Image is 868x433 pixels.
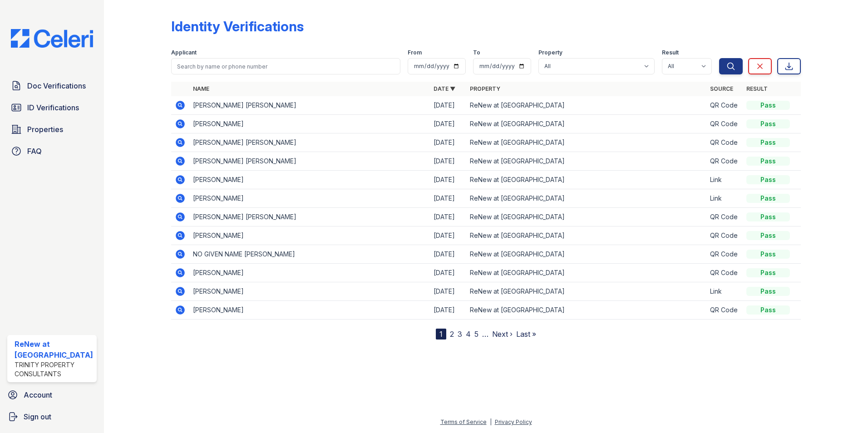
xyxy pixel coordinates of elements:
[746,101,790,110] div: Pass
[466,245,707,264] td: ReNew at [GEOGRAPHIC_DATA]
[430,96,466,115] td: [DATE]
[466,282,707,301] td: ReNew at [GEOGRAPHIC_DATA]
[706,264,743,282] td: QR Code
[7,98,97,117] a: ID Verifications
[746,212,790,221] div: Pass
[470,85,500,92] a: Property
[516,330,536,339] a: Last »
[171,58,401,74] input: Search by name or phone number
[474,330,478,339] a: 5
[746,119,790,128] div: Pass
[746,175,790,184] div: Pass
[7,77,97,95] a: Doc Verifications
[189,226,430,245] td: [PERSON_NAME]
[24,389,52,400] span: Account
[466,152,707,171] td: ReNew at [GEOGRAPHIC_DATA]
[15,339,93,360] div: ReNew at [GEOGRAPHIC_DATA]
[706,115,743,133] td: QR Code
[706,208,743,226] td: QR Code
[430,115,466,133] td: [DATE]
[746,250,790,259] div: Pass
[466,171,707,189] td: ReNew at [GEOGRAPHIC_DATA]
[189,171,430,189] td: [PERSON_NAME]
[466,226,707,245] td: ReNew at [GEOGRAPHIC_DATA]
[27,102,79,113] span: ID Verifications
[466,133,707,152] td: ReNew at [GEOGRAPHIC_DATA]
[706,152,743,171] td: QR Code
[466,264,707,282] td: ReNew at [GEOGRAPHIC_DATA]
[430,301,466,320] td: [DATE]
[706,226,743,245] td: QR Code
[466,301,707,320] td: ReNew at [GEOGRAPHIC_DATA]
[473,49,480,56] label: To
[4,386,100,404] a: Account
[706,133,743,152] td: QR Code
[189,152,430,171] td: [PERSON_NAME] [PERSON_NAME]
[450,330,454,339] a: 2
[430,171,466,189] td: [DATE]
[430,133,466,152] td: [DATE]
[490,418,492,425] div: |
[662,49,679,56] label: Result
[27,80,86,91] span: Doc Verifications
[746,85,768,92] a: Result
[15,360,93,379] div: Trinity Property Consultants
[7,120,97,138] a: Properties
[430,208,466,226] td: [DATE]
[434,85,455,92] a: Date ▼
[706,96,743,115] td: QR Code
[430,226,466,245] td: [DATE]
[189,189,430,208] td: [PERSON_NAME]
[189,264,430,282] td: [PERSON_NAME]
[189,133,430,152] td: [PERSON_NAME] [PERSON_NAME]
[746,157,790,166] div: Pass
[706,245,743,264] td: QR Code
[27,146,42,157] span: FAQ
[436,329,446,340] div: 1
[746,268,790,277] div: Pass
[7,142,97,160] a: FAQ
[408,49,422,56] label: From
[430,282,466,301] td: [DATE]
[4,29,100,48] img: CE_Logo_Blue-a8612792a0a2168367f1c8372b55b34899dd931a85d93a1a3d3e32e68fde9ad4.png
[706,171,743,189] td: Link
[189,96,430,115] td: [PERSON_NAME] [PERSON_NAME]
[746,287,790,296] div: Pass
[171,49,197,56] label: Applicant
[430,152,466,171] td: [DATE]
[430,245,466,264] td: [DATE]
[458,330,462,339] a: 3
[746,138,790,147] div: Pass
[189,115,430,133] td: [PERSON_NAME]
[466,189,707,208] td: ReNew at [GEOGRAPHIC_DATA]
[746,194,790,203] div: Pass
[495,418,532,425] a: Privacy Policy
[706,301,743,320] td: QR Code
[189,245,430,264] td: NO GIVEN NAME [PERSON_NAME]
[189,208,430,226] td: [PERSON_NAME] [PERSON_NAME]
[482,329,488,340] span: …
[189,301,430,320] td: [PERSON_NAME]
[193,85,209,92] a: Name
[440,418,487,425] a: Terms of Service
[706,189,743,208] td: Link
[466,96,707,115] td: ReNew at [GEOGRAPHIC_DATA]
[430,189,466,208] td: [DATE]
[466,115,707,133] td: ReNew at [GEOGRAPHIC_DATA]
[27,124,63,135] span: Properties
[466,208,707,226] td: ReNew at [GEOGRAPHIC_DATA]
[189,282,430,301] td: [PERSON_NAME]
[706,282,743,301] td: Link
[24,411,51,422] span: Sign out
[746,231,790,240] div: Pass
[466,330,471,339] a: 4
[746,305,790,315] div: Pass
[430,264,466,282] td: [DATE]
[4,408,100,426] a: Sign out
[171,18,304,34] div: Identity Verifications
[492,330,513,339] a: Next ›
[710,85,733,92] a: Source
[538,49,562,56] label: Property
